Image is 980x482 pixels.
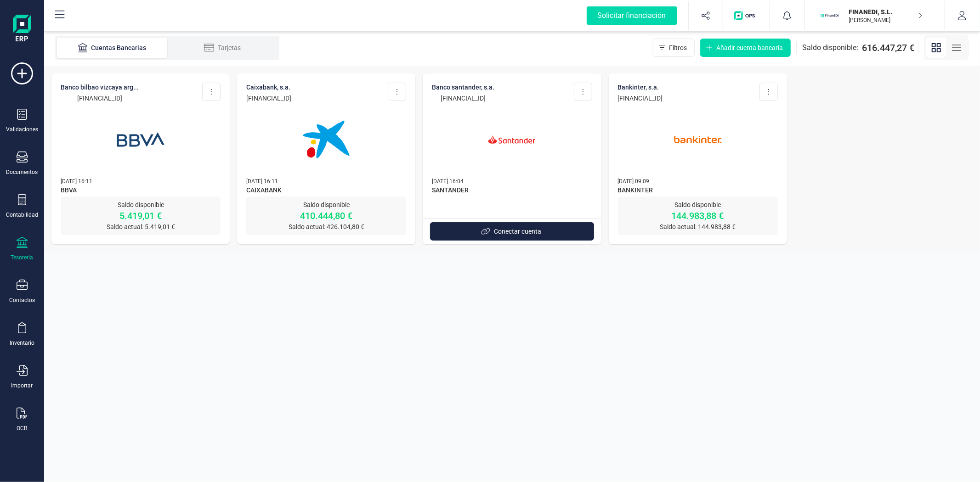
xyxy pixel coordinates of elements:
[432,185,592,196] span: SANTANDER
[9,297,35,304] div: Contactos
[653,39,695,57] button: Filtros
[432,83,494,92] p: BANCO SANTANDER, S.A.
[246,94,291,103] p: [FINANCIAL_ID]
[61,209,221,222] p: 5.419,01 €
[700,39,791,57] button: Añadir cuenta bancaria
[618,185,778,196] span: BANKINTER
[246,178,278,185] span: [DATE] 16:11
[618,222,778,231] p: Saldo actual: 144.983,88 €
[6,211,38,219] div: Contabilidad
[75,43,149,52] div: Cuentas Bancarias
[734,11,759,20] img: Logo de OPS
[61,185,221,196] span: BBVA
[587,6,677,25] div: Solicitar financiación
[820,6,840,26] img: FI
[17,425,28,432] div: OCR
[11,382,33,389] div: Importar
[11,254,34,261] div: Tesorería
[849,17,923,24] p: [PERSON_NAME]
[618,178,650,185] span: [DATE] 09:09
[6,126,38,133] div: Validaciones
[576,1,688,30] button: Solicitar financiación
[61,178,92,185] span: [DATE] 16:11
[13,15,31,44] img: Logo Finanedi
[246,209,406,222] p: 410.444,80 €
[716,43,783,52] span: Añadir cuenta bancaria
[494,227,541,236] span: Conectar cuenta
[618,83,663,92] p: BANKINTER, S.A.
[432,178,464,185] span: [DATE] 16:04
[618,209,778,222] p: 144.983,88 €
[61,222,221,231] p: Saldo actual: 5.419,01 €
[729,1,764,30] button: Logo de OPS
[432,94,494,103] p: [FINANCIAL_ID]
[618,200,778,209] p: Saldo disponible
[430,222,594,241] button: Conectar cuenta
[802,42,858,53] span: Saldo disponible:
[61,94,139,103] p: [FINANCIAL_ID]
[6,168,38,176] div: Documentos
[61,200,221,209] p: Saldo disponible
[246,83,291,92] p: CAIXABANK, S.A.
[246,200,406,209] p: Saldo disponible
[186,43,259,52] div: Tarjetas
[862,41,914,54] span: 616.447,27 €
[669,43,687,52] span: Filtros
[10,339,34,347] div: Inventario
[61,83,139,92] p: BANCO BILBAO VIZCAYA ARG...
[849,7,923,17] p: FINANEDI, S.L.
[246,185,406,196] span: CAIXABANK
[246,222,406,231] p: Saldo actual: 426.104,80 €
[618,94,663,103] p: [FINANCIAL_ID]
[816,1,934,30] button: FIFINANEDI, S.L.[PERSON_NAME]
